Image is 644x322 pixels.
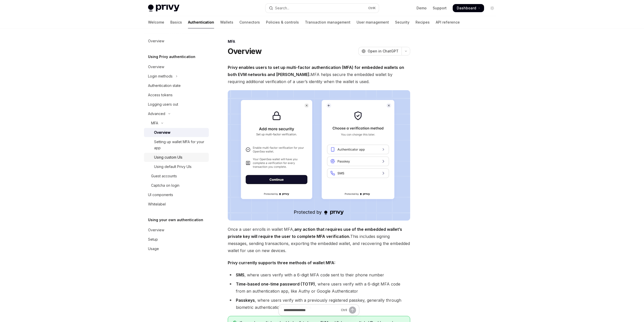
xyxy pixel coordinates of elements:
div: Captcha on login [151,182,179,188]
a: Access tokens [144,90,209,100]
a: Setup [144,235,209,244]
a: Basics [170,16,182,28]
div: Access tokens [148,92,173,98]
button: Toggle MFA section [144,119,209,128]
a: API reference [436,16,460,28]
div: Guest accounts [151,173,177,179]
div: Usage [148,246,159,252]
a: Connectors [239,16,260,28]
a: Authentication [188,16,214,28]
a: Welcome [148,16,164,28]
input: Ask a question... [284,305,339,316]
button: Toggle dark mode [488,4,496,12]
h5: Using your own authentication [148,217,203,223]
span: Dashboard [457,6,476,11]
a: Using custom UIs [144,153,209,162]
strong: Time-based one-time password (TOTP) [236,281,315,287]
a: Captcha on login [144,181,209,190]
div: UI components [148,192,173,198]
a: Demo [417,6,427,11]
strong: any action that requires use of the embedded wallet’s private key will require the user to comple... [228,227,402,239]
a: User management [357,16,389,28]
a: Recipes [416,16,430,28]
button: Send message [349,307,356,314]
a: Overview [144,128,209,137]
button: Open in ChatGPT [358,47,402,55]
div: Overview [154,129,170,136]
div: Overview [148,227,164,233]
a: Dashboard [453,4,484,12]
button: Open search [265,4,379,13]
span: MFA helps secure the embedded wallet by requiring additional verification of a user’s identity wh... [228,64,410,85]
div: Overview [148,38,164,44]
a: Logging users out [144,100,209,109]
div: Setup [148,236,158,242]
span: Ctrl K [368,6,376,10]
div: Advanced [148,111,165,117]
a: Transaction management [305,16,350,28]
div: MFA [228,39,410,44]
a: Security [395,16,409,28]
a: Wallets [220,16,233,28]
a: Setting up wallet MFA for your app [144,137,209,153]
a: Overview [144,36,209,46]
a: Overview [144,225,209,235]
h5: Using Privy authentication [148,54,195,60]
a: Support [433,6,447,11]
li: , where users verify with a 6-digit MFA code sent to their phone number [228,271,410,278]
div: Using default Privy UIs [154,164,192,170]
a: Overview [144,62,209,71]
strong: Passkeys [236,298,255,303]
div: Whitelabel [148,201,166,207]
a: Usage [144,244,209,253]
li: , where users verify with a 6-digit MFA code from an authentication app, like Authy or Google Aut... [228,280,410,295]
span: Open in ChatGPT [368,49,399,54]
div: Setting up wallet MFA for your app [154,139,206,151]
div: Overview [148,64,164,70]
img: light logo [148,5,179,12]
a: Using default Privy UIs [144,162,209,171]
div: Login methods [148,73,173,79]
h1: Overview [228,47,262,56]
img: images/MFA.png [228,90,410,221]
a: Guest accounts [144,172,209,181]
a: Whitelabel [144,200,209,209]
li: , where users verify with a previously registered passkey, generally through biometric authentica... [228,297,410,311]
strong: Privy enables users to set up multi-factor authentication (MFA) for embedded wallets on both EVM ... [228,65,404,77]
button: Toggle Login methods section [144,72,209,81]
button: Toggle Advanced section [144,109,209,118]
a: Policies & controls [266,16,299,28]
a: UI components [144,190,209,199]
div: Using custom UIs [154,154,182,160]
div: Search... [275,5,289,11]
div: Logging users out [148,101,178,107]
div: MFA [151,120,158,126]
span: Once a user enrolls in wallet MFA, This includes signing messages, sending transactions, exportin... [228,226,410,254]
strong: Privy currently supports three methods of wallet MFA: [228,260,335,265]
div: Authentication state [148,83,181,89]
a: Authentication state [144,81,209,90]
strong: SMS [236,272,244,277]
